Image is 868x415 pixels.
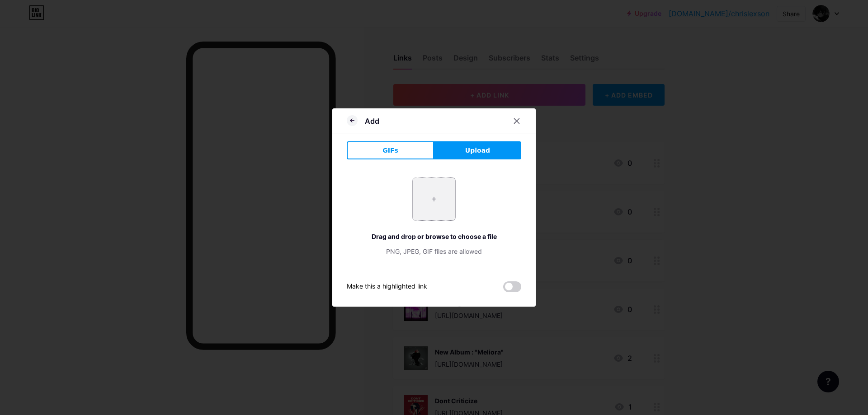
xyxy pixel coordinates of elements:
[347,141,434,159] button: GIFs
[347,281,427,292] div: Make this a highlighted link
[434,141,521,159] button: Upload
[347,247,521,256] div: PNG, JPEG, GIF files are allowed
[365,116,379,126] div: Add
[347,232,521,241] div: Drag and drop or browse to choose a file
[465,146,490,155] span: Upload
[382,146,398,155] span: GIFs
